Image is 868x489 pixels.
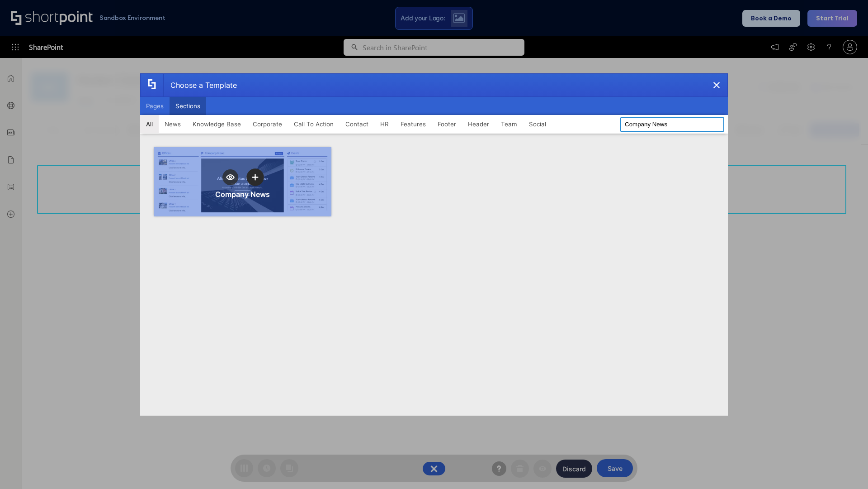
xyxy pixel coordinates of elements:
div: Company News [215,190,270,199]
input: Search [620,117,724,132]
div: Choose a Template [163,74,237,96]
button: Contact [340,115,374,133]
button: Social [523,115,552,133]
button: Corporate [247,115,288,133]
button: Footer [432,115,462,133]
button: Features [395,115,432,133]
button: Team [495,115,523,133]
button: All [140,115,159,133]
div: template selector [140,73,728,416]
iframe: Chat Widget [823,446,868,489]
button: HR [374,115,395,133]
button: Pages [140,97,170,115]
button: Header [462,115,495,133]
button: Knowledge Base [187,115,247,133]
button: Call To Action [288,115,340,133]
button: Sections [170,97,206,115]
button: News [159,115,187,133]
